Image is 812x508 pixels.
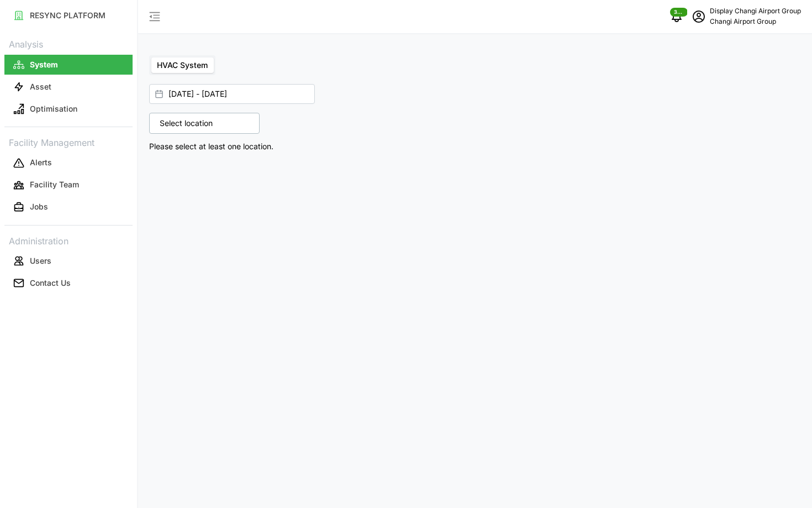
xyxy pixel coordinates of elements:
button: Facility Team [4,175,133,195]
p: Facility Management [4,134,133,150]
a: System [4,54,133,76]
p: Select location [154,118,218,129]
p: Asset [30,81,51,92]
button: Asset [4,77,133,97]
p: Facility Team [30,179,79,190]
p: Users [30,255,51,266]
p: RESYNC PLATFORM [30,10,106,21]
a: Users [4,250,133,272]
button: schedule [688,6,710,28]
button: Contact Us [4,273,133,293]
a: Alerts [4,152,133,174]
p: Administration [4,232,133,248]
a: Contact Us [4,272,133,294]
a: Asset [4,76,133,98]
button: RESYNC PLATFORM [4,6,133,25]
span: 3623 [674,8,684,16]
a: RESYNC PLATFORM [4,4,133,27]
p: Jobs [30,201,48,212]
button: Users [4,251,133,271]
p: Please select at least one location. [149,140,471,153]
p: Changi Airport Group [710,17,801,27]
p: Analysis [4,35,133,51]
p: Optimisation [30,103,77,114]
p: Display Changi Airport Group [710,6,801,17]
button: Alerts [4,153,133,173]
button: notifications [666,6,688,28]
button: Jobs [4,197,133,217]
button: Optimisation [4,99,133,119]
button: System [4,55,133,75]
a: Optimisation [4,98,133,120]
p: Alerts [30,157,52,168]
span: HVAC System [157,60,208,70]
a: Facility Team [4,174,133,196]
a: Jobs [4,196,133,218]
p: System [30,59,58,70]
p: Contact Us [30,277,71,289]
